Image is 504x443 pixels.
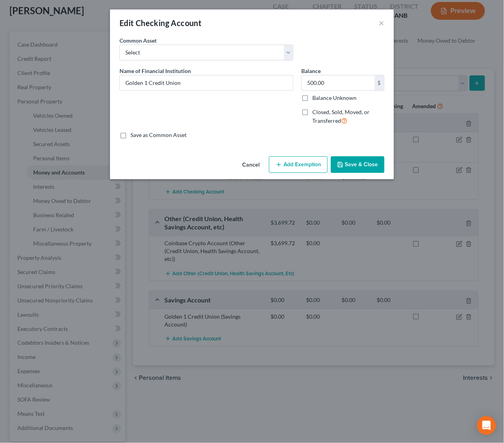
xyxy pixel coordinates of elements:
div: Edit Checking Account [119,17,202,28]
label: Balance [301,67,321,75]
label: Save as Common Asset [131,131,187,139]
div: $ [375,75,384,90]
span: Closed, Sold, Moved, or Transferred [312,109,370,124]
button: × [379,18,385,28]
span: Name of Financial Institution [119,68,191,74]
button: Save & Close [331,156,385,173]
button: Cancel [236,157,266,173]
input: 0.00 [302,75,375,90]
div: Open Intercom Messenger [477,416,496,435]
label: Balance Unknown [312,94,357,102]
label: Common Asset [119,36,157,45]
button: Add Exemption [269,156,328,173]
input: Enter name... [120,75,293,90]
